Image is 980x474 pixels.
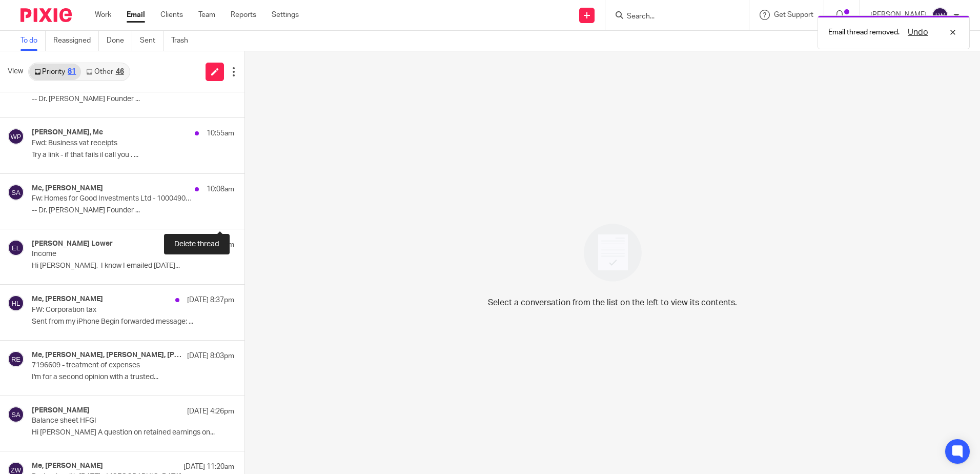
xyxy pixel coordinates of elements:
[905,26,931,38] button: Undo
[32,361,194,370] p: 7196609 - treatment of expenses
[21,31,46,51] a: To do
[32,194,194,203] p: Fw: Homes for Good Investments Ltd - 10004909 - [DATE]
[32,417,194,425] p: Balance sheet HFGI
[32,262,234,270] p: Hi [PERSON_NAME], I know I emailed [DATE]...
[29,64,81,80] a: Priority81
[160,10,183,20] a: Clients
[140,31,164,51] a: Sent
[187,351,234,361] p: [DATE] 8:03pm
[198,10,215,20] a: Team
[8,128,24,145] img: svg%3E
[272,10,299,20] a: Settings
[207,184,234,194] p: 10:08am
[116,68,124,75] div: 46
[68,68,76,75] div: 81
[32,139,194,148] p: Fwd: Business vat receipts
[32,306,194,314] p: FW: Corporation tax
[488,297,737,309] p: Select a conversation from the list on the left to view its contents.
[127,10,145,20] a: Email
[32,295,103,304] h4: Me, [PERSON_NAME]
[53,31,99,51] a: Reassigned
[107,31,132,51] a: Done
[32,428,234,437] p: Hi [PERSON_NAME] A question on retained earnings on...
[828,27,900,37] p: Email thread removed.
[8,295,24,311] img: svg%3E
[8,406,24,423] img: svg%3E
[187,406,234,417] p: [DATE] 4:26pm
[32,95,234,104] p: -- Dr. [PERSON_NAME] Founder ...
[32,406,90,415] h4: [PERSON_NAME]
[32,318,234,326] p: Sent from my iPhone Begin forwarded message: ...
[8,66,23,77] span: View
[32,151,234,160] p: Try a link - if that fails il call you . ...
[32,250,194,259] p: Income
[32,351,182,360] h4: Me, [PERSON_NAME], [PERSON_NAME], [PERSON_NAME]
[32,128,103,137] h4: [PERSON_NAME], Me
[8,184,24,201] img: svg%3E
[577,217,648,288] img: image
[8,351,24,367] img: svg%3E
[32,240,113,248] h4: [PERSON_NAME] Lower
[32,373,234,382] p: I'm for a second opinion with a trusted...
[932,7,948,24] img: svg%3E
[183,462,234,472] p: [DATE] 11:20am
[81,64,129,80] a: Other46
[171,31,196,51] a: Trash
[32,206,234,215] p: -- Dr. [PERSON_NAME] Founder ...
[32,462,103,470] h4: Me, [PERSON_NAME]
[32,184,103,193] h4: Me, [PERSON_NAME]
[8,240,24,256] img: svg%3E
[231,10,256,20] a: Reports
[207,128,234,139] p: 10:55am
[21,8,72,22] img: Pixie
[95,10,111,20] a: Work
[187,295,234,305] p: [DATE] 8:37pm
[211,240,234,250] p: 7:08am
